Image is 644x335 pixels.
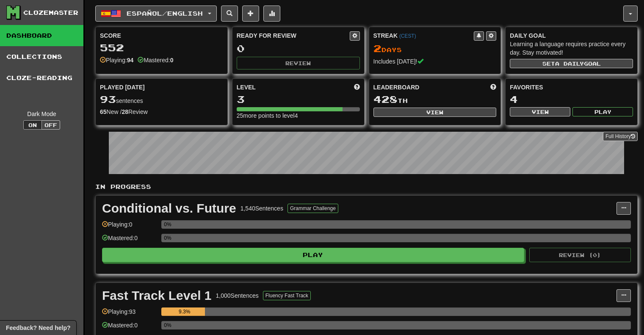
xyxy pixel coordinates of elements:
div: Mastered: 0 [102,321,157,335]
button: Review (0) [529,248,631,262]
span: Leaderboard [373,83,420,91]
div: 4 [510,94,633,105]
div: 3 [237,94,360,105]
div: Mastered: [138,56,173,64]
div: Fast Track Level 1 [102,289,212,302]
button: Off [41,120,60,130]
span: This week in points, UTC [490,83,496,91]
p: In Progress [95,183,638,191]
div: 1,000 Sentences [216,291,259,300]
strong: 65 [100,108,107,115]
div: Dark Mode [6,110,77,118]
div: 25 more points to level 4 [237,111,360,120]
div: Daily Goal [510,31,633,40]
button: Add sentence to collection [242,6,259,22]
button: On [23,120,42,130]
strong: 94 [127,57,134,64]
div: Streak [373,31,474,40]
div: 0 [237,43,360,54]
div: 1,540 Sentences [240,204,283,213]
span: 428 [373,93,398,105]
a: (CEST) [399,33,416,39]
div: sentences [100,94,223,105]
button: Fluency Fast Track [263,291,311,300]
div: Score [100,31,223,40]
span: 93 [100,93,116,105]
span: Played [DATE] [100,83,145,91]
div: 9.3% [164,307,205,316]
button: View [510,107,570,116]
div: Learning a language requires practice every day. Stay motivated! [510,40,633,57]
button: Play [102,248,524,262]
div: Day s [373,43,497,54]
button: Play [572,107,633,116]
button: Grammar Challenge [287,204,338,213]
div: Playing: 0 [102,220,157,234]
button: Seta dailygoal [510,59,633,68]
div: Conditional vs. Future [102,202,236,215]
button: Search sentences [221,6,238,22]
div: Mastered: 0 [102,234,157,248]
button: View [373,108,497,117]
div: Playing: 93 [102,307,157,321]
div: Ready for Review [237,31,350,40]
span: 2 [373,42,381,54]
span: Level [237,83,256,91]
strong: 0 [170,57,174,64]
div: New / Review [100,108,223,116]
div: Playing: [100,56,133,64]
button: More stats [263,6,280,22]
div: Includes [DATE]! [373,57,497,66]
button: Review [237,57,360,69]
span: Score more points to level up [354,83,360,91]
button: Español/English [95,6,217,22]
div: th [373,94,497,105]
strong: 28 [122,108,128,115]
div: Favorites [510,83,633,91]
span: Español / English [127,10,203,17]
span: Open feedback widget [6,324,70,332]
span: a daily [555,61,584,66]
div: Clozemaster [23,8,78,17]
a: Full History [603,132,638,141]
div: 552 [100,42,223,53]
